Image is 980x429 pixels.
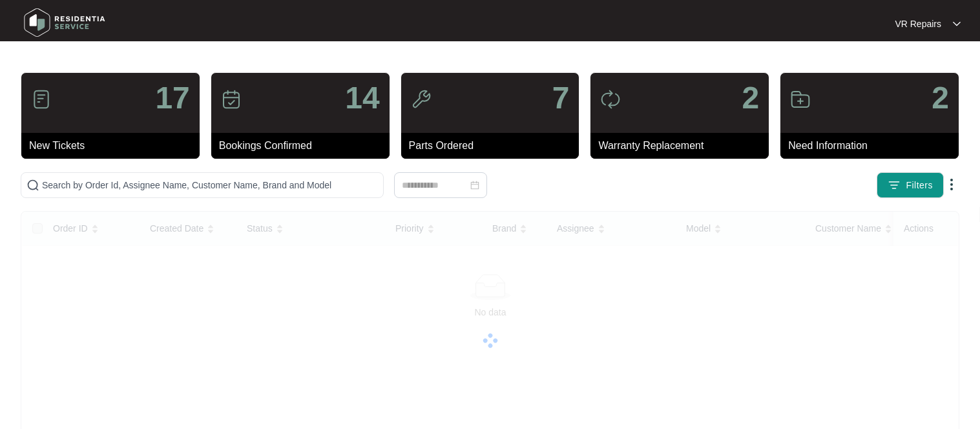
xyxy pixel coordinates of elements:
[788,138,959,154] p: Need Information
[29,138,200,154] p: New Tickets
[598,138,769,154] p: Warranty Replacement
[790,89,811,110] img: icon
[877,172,944,198] button: filter iconFilters
[906,179,933,192] span: Filters
[932,83,949,114] p: 2
[219,138,390,154] p: Bookings Confirmed
[26,179,39,192] img: search-icon
[31,89,52,110] img: icon
[742,83,759,114] p: 2
[888,179,901,192] img: filter icon
[411,89,432,110] img: icon
[19,3,110,42] img: residentia service logo
[155,83,189,114] p: 17
[345,83,379,114] p: 14
[221,89,242,110] img: icon
[409,138,579,154] p: Parts Ordered
[552,83,570,114] p: 7
[953,21,961,27] img: dropdown arrow
[600,89,621,110] img: icon
[944,177,959,192] img: dropdown arrow
[895,17,941,30] p: VR Repairs
[42,178,378,192] input: Search by Order Id, Assignee Name, Customer Name, Brand and Model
